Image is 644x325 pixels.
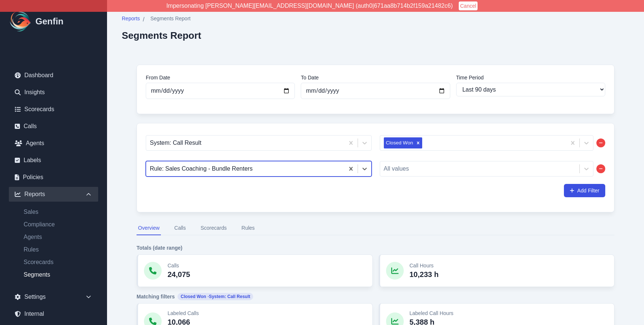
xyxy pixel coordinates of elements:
a: Insights [9,85,98,100]
p: Calls [168,262,190,269]
a: Agents [9,136,98,151]
button: Overview [137,221,161,235]
p: 24,075 [168,269,190,280]
p: 10,233 h [410,269,439,280]
label: To Date [301,74,450,81]
h4: Matching filters [137,293,614,300]
a: Calls [9,119,98,134]
h2: Segments Report [122,30,201,41]
div: Reports [9,187,98,202]
button: Scorecards [199,221,228,235]
label: From Date [146,74,295,81]
h4: Totals (date range) [137,244,614,252]
a: Dashboard [9,68,98,83]
p: Call Hours [410,262,439,269]
div: Settings [9,290,98,304]
a: Internal [9,307,98,321]
a: Rules [18,245,98,254]
a: Policies [9,170,98,185]
a: Labels [9,153,98,168]
label: Time Period [456,74,605,81]
a: Segments [18,270,98,279]
button: Add Filter [564,184,605,197]
button: Rules [240,221,256,235]
a: Agents [18,233,98,242]
a: Sales [18,208,98,216]
a: Scorecards [18,258,98,267]
img: Logo [9,10,32,33]
div: Closed Won [384,137,414,148]
span: / [143,15,144,24]
a: Scorecards [9,102,98,117]
span: Reports [122,15,140,22]
span: Closed Won [178,293,253,300]
p: Labeled Calls [168,309,214,317]
p: Labeled Call Hours [410,309,461,317]
button: Cancel [459,1,478,10]
span: Segments Report [150,15,190,22]
a: Reports [122,15,140,24]
h1: Genfin [35,16,63,27]
span: · System: Call Result [208,294,250,300]
div: Remove Closed Won [414,137,422,148]
button: Calls [173,221,187,235]
a: Compliance [18,220,98,229]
